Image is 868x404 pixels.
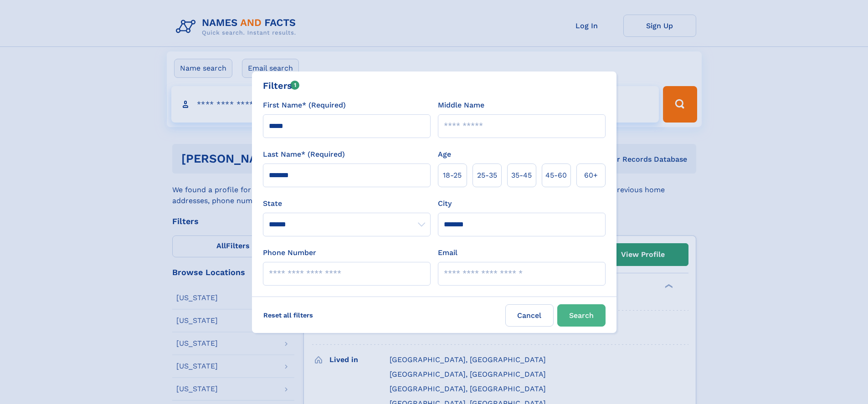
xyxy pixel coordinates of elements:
[477,170,497,181] span: 25‑35
[263,79,300,92] div: Filters
[438,247,457,258] label: Email
[438,149,451,160] label: Age
[584,170,598,181] span: 60+
[263,247,316,258] label: Phone Number
[438,100,484,111] label: Middle Name
[263,198,431,209] label: State
[263,100,346,111] label: First Name* (Required)
[438,198,452,209] label: City
[511,170,532,181] span: 35‑45
[263,149,345,160] label: Last Name* (Required)
[443,170,462,181] span: 18‑25
[557,304,606,327] button: Search
[545,170,567,181] span: 45‑60
[257,304,319,326] label: Reset all filters
[505,304,554,327] label: Cancel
